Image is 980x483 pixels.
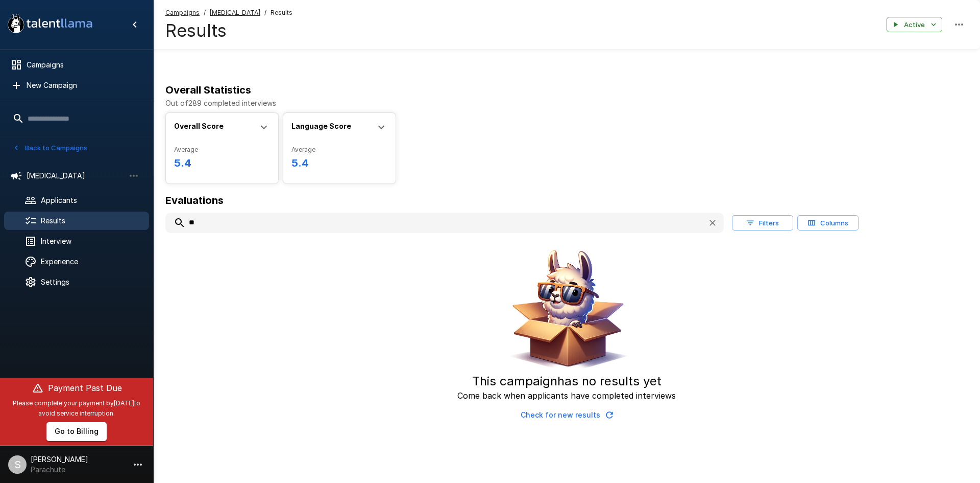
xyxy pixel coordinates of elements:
[457,389,676,402] p: Come back when applicants have completed interviews
[472,373,661,389] h5: This campaign has no results yet
[165,194,224,206] b: Evaluations
[732,215,793,231] button: Filters
[503,245,630,373] img: Animated document
[291,145,387,155] span: Average
[797,215,859,231] button: Columns
[165,84,251,96] b: Overall Statistics
[174,122,224,130] b: Overall Score
[174,155,270,171] h6: 5.4
[291,122,351,130] b: Language Score
[165,20,292,41] h4: Results
[887,17,942,33] button: Active
[291,155,387,171] h6: 5.4
[517,406,617,425] button: Check for new results
[174,145,270,155] span: Average
[165,98,968,108] p: Out of 289 completed interviews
